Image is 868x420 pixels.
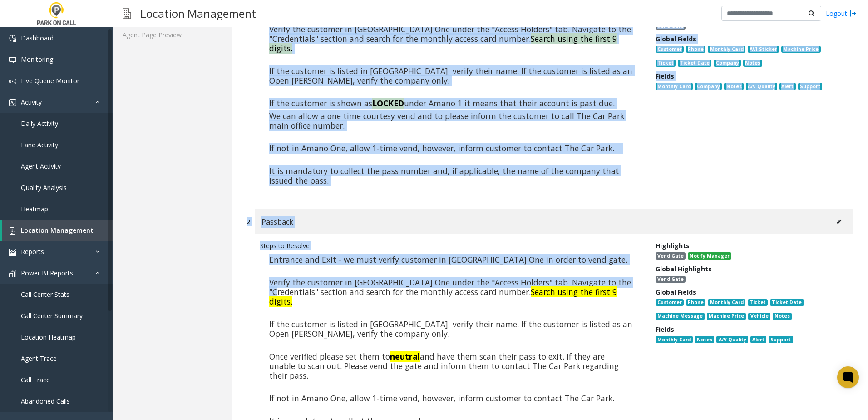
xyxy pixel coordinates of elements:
span: Vend Gate [656,252,686,260]
font: under Amano 1 it means that their account is past due. [404,98,615,109]
span: A/V Quality [716,336,748,343]
span: Global Fields [656,35,696,43]
span: Phone [686,299,705,306]
span: Company [695,83,722,90]
span: Agent Activity [21,162,61,170]
font: If the customer is listed in [GEOGRAPHIC_DATA], verify their name. If the customer is listed as a... [269,319,632,339]
span: Monitoring [21,55,53,64]
a: Logout [826,9,857,18]
span: Support [798,83,822,90]
span: Lane Activity [21,140,58,149]
img: 'icon' [9,227,16,235]
span: A/V Quality [746,83,777,90]
font: If not in Amano One, allow 1-time vend, however, inform customer to contact The Car Park. [269,393,614,404]
span: Abandoned Calls [21,397,70,405]
span: Ticket Date [770,299,804,306]
span: Agent Trace [21,354,57,363]
span: Vend Gate [656,276,686,283]
span: Ticket [748,299,768,306]
span: Notify Manager [688,252,731,260]
span: Call Center Stats [21,290,69,299]
span: Monthly Card [656,83,693,90]
font: It is mandatory to collect the pass number and, if applicable, the name of the company that issue... [269,165,619,186]
span: Passback [261,216,293,228]
img: 'icon' [9,78,16,85]
span: Call Center Summary [21,311,83,320]
font: neutral [390,351,420,362]
font: If not in Amano One, allow 1-time vend, however, inform customer to contact The Car Park. [269,143,614,154]
span: Monthly Card [708,46,745,53]
span: Highlights [656,241,690,250]
span: AVI Sticker [748,46,779,53]
font: Verify the customer in [GEOGRAPHIC_DATA] One under the "Access Holders" tab. Navigate to the "Cre... [269,277,631,297]
span: Ticket [656,60,676,67]
span: Machine Price [707,313,746,320]
img: 'icon' [9,35,16,42]
span: Notes [773,313,792,320]
span: Notes [695,336,714,343]
font: Search using the first 9 digits. [269,33,617,54]
span: Alert [779,83,795,90]
span: Search using the first 9 digits. [269,286,617,307]
img: pageIcon [123,2,131,25]
span: Monthly Card [708,299,745,306]
span: Notes [724,83,743,90]
span: Location Management [21,226,94,235]
a: Agent Page Preview [113,24,227,45]
font: Verify the customer in [GEOGRAPHIC_DATA] One under the "Access Holders" tab. Navigate to the "Cre... [269,24,631,44]
span: Monthly Card [656,336,693,343]
span: Machine Message [656,313,705,320]
span: Activity [21,98,42,106]
span: Live Queue Monitor [21,76,79,85]
span: Fields [656,72,674,80]
span: Dashboard [21,34,54,42]
span: Vehicle [748,313,770,320]
span: Customer [656,46,684,53]
span: Phone [686,46,705,53]
span: Quality Analysis [21,183,67,192]
span: Heatmap [21,205,48,213]
span: Alert [750,336,766,343]
span: Reports [21,247,44,256]
font: We can allow a one time courtesy vend and to please inform the customer to call The Car Park main... [269,110,624,131]
img: 'icon' [9,99,16,106]
img: 'icon' [9,249,16,256]
h3: Location Management [136,2,261,25]
span: Fields [656,325,674,334]
img: 'icon' [9,270,16,277]
font: Once verified please set them to [269,351,390,362]
span: Call Trace [21,375,50,384]
span: Company [714,60,740,67]
div: 2 [247,217,250,226]
font: and have them scan their pass to exit. If they are unable to scan out. Please vend the gate and i... [269,351,619,381]
div: Steps to Resolve [260,241,642,250]
span: Power BI Reports [21,269,73,277]
span: Ticket Date [678,60,711,67]
font: If the customer is shown as [269,98,372,109]
span: Global Highlights [656,265,712,273]
span: Notes [743,60,762,67]
span: Daily Activity [21,119,58,128]
font: If the customer is listed in [GEOGRAPHIC_DATA], verify their name. If the customer is listed as a... [269,65,632,86]
img: logout [849,9,857,18]
font: Entrance and Exit - we must verify customer in [GEOGRAPHIC_DATA] One in order to vend gate. [269,254,627,265]
span: Location Heatmap [21,333,76,341]
font: LOCKED [372,98,404,109]
a: Location Management [2,220,113,241]
span: Machine Price [781,46,820,53]
span: Support [769,336,793,343]
span: Customer [656,299,684,306]
img: 'icon' [9,56,16,64]
span: Global Fields [656,288,696,296]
